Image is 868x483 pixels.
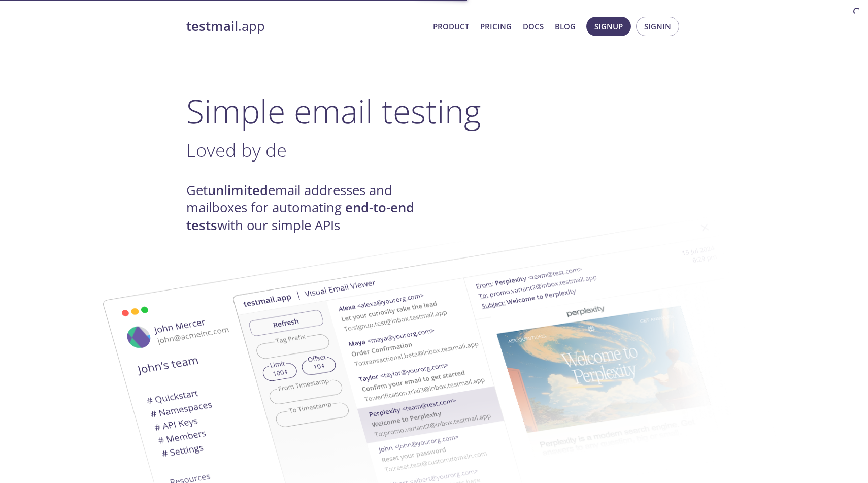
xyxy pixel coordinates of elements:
[636,17,679,36] button: Signin
[586,17,631,36] button: Signup
[555,20,576,33] a: Blog
[594,20,623,33] span: Signup
[208,181,268,199] strong: unlimited
[186,18,425,35] a: testmail.app
[186,182,434,234] h4: Get email addresses and mailboxes for automating with our simple APIs
[186,91,682,131] h1: Simple email testing
[644,20,671,33] span: Signin
[186,199,414,234] strong: end-to-end tests
[480,20,512,33] a: Pricing
[186,17,238,35] strong: testmail
[433,20,469,33] a: Product
[523,20,544,33] a: Docs
[186,137,287,163] span: Loved by de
